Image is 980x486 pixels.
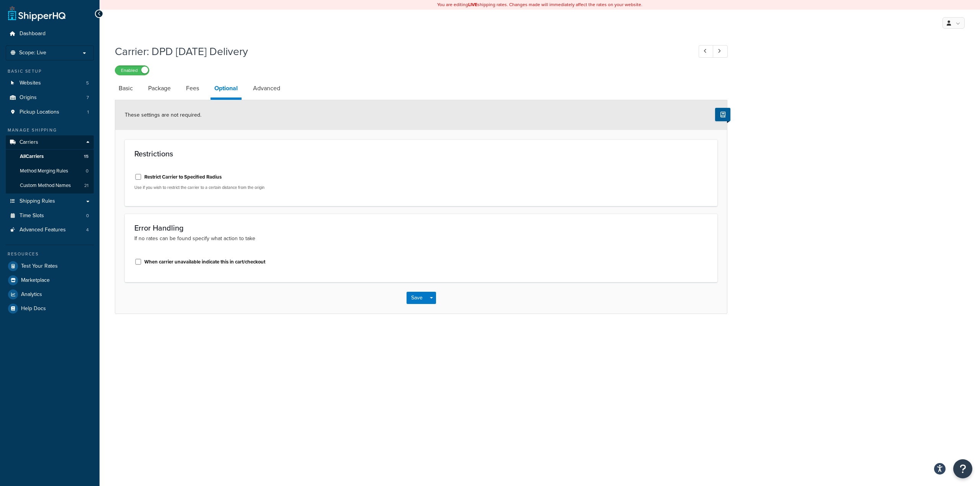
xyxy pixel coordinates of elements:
a: Advanced Features4 [6,223,94,237]
button: Show Help Docs [715,108,730,121]
a: Test Your Rates [6,259,94,273]
span: 5 [86,80,89,86]
a: Basic [115,79,137,98]
a: Carriers [6,135,94,150]
h3: Restrictions [134,150,708,158]
span: Time Slots [20,213,44,219]
p: If no rates can be found specify what action to take [134,234,708,243]
li: Pickup Locations [6,105,94,119]
span: Advanced Features [20,227,66,233]
span: All Carriers [20,153,44,160]
p: Use if you wish to restrict the carrier to a certain distance from the origin [134,185,415,190]
label: Restrict Carrier to Specified Radius [144,174,222,180]
button: Open Resource Center [953,459,972,478]
div: Resources [6,251,94,257]
a: Time Slots0 [6,209,94,223]
li: Method Merging Rules [6,164,94,178]
li: Websites [6,76,94,90]
a: Previous Record [699,45,714,58]
span: 7 [87,94,89,101]
span: Marketplace [21,277,50,284]
li: Origins [6,91,94,105]
a: Dashboard [6,27,94,41]
span: 0 [86,168,88,174]
h1: Carrier: DPD [DATE] Delivery [115,44,684,59]
a: Optional [211,79,242,100]
a: Custom Method Names21 [6,179,94,193]
div: Manage Shipping [6,127,94,133]
span: Origins [20,94,37,101]
span: Dashboard [20,31,46,37]
label: Enabled [115,66,149,75]
a: Shipping Rules [6,194,94,208]
h3: Error Handling [134,224,708,232]
span: 15 [84,153,88,160]
li: Time Slots [6,209,94,223]
span: Shipping Rules [20,198,55,205]
span: These settings are not required. [125,111,201,119]
span: 0 [86,213,89,219]
a: Marketplace [6,273,94,287]
span: Method Merging Rules [20,168,68,174]
span: Websites [20,80,41,86]
li: Custom Method Names [6,179,94,193]
span: Custom Method Names [20,182,71,189]
label: When carrier unavailable indicate this in cart/checkout [144,258,265,265]
a: Next Record [713,45,728,58]
a: Package [144,79,175,98]
a: Help Docs [6,302,94,315]
a: Websites5 [6,76,94,90]
a: AllCarriers15 [6,150,94,164]
div: Basic Setup [6,68,94,75]
li: Advanced Features [6,223,94,237]
a: Fees [182,79,203,98]
a: Analytics [6,288,94,301]
span: 4 [86,227,89,233]
button: Save [407,292,427,304]
b: LIVE [468,1,477,8]
span: Test Your Rates [21,263,58,270]
a: Pickup Locations1 [6,105,94,119]
span: 21 [84,182,88,189]
a: Method Merging Rules0 [6,164,94,178]
a: Origins7 [6,91,94,105]
span: Analytics [21,291,42,298]
span: Help Docs [21,306,46,312]
span: Scope: Live [19,50,46,56]
span: Pickup Locations [20,109,59,115]
li: Carriers [6,135,94,193]
span: Carriers [20,139,38,146]
span: 1 [87,109,89,115]
a: Advanced [249,79,284,98]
